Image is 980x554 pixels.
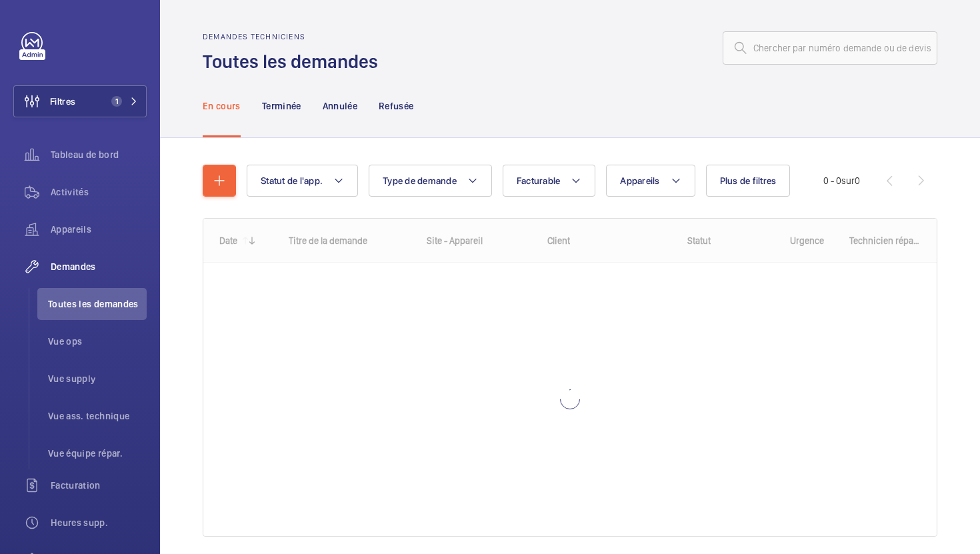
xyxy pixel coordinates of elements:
span: Vue ops [48,335,147,348]
h2: Demandes techniciens [203,32,386,41]
span: 0 - 0 0 [823,176,860,185]
button: Statut de l'app. [247,165,358,197]
span: 1 [111,96,122,107]
span: Statut de l'app. [261,175,323,186]
button: Filtres1 [13,85,147,117]
span: Type de demande [383,175,457,186]
span: sur [841,175,855,186]
span: Tableau de bord [51,148,147,161]
span: Demandes [51,260,147,273]
button: Facturable [503,165,596,197]
span: Toutes les demandes [48,297,147,311]
span: Vue supply [48,372,147,385]
button: Plus de filtres [706,165,791,197]
span: Appareils [620,175,659,186]
button: Type de demande [369,165,492,197]
span: Plus de filtres [720,175,777,186]
span: Appareils [51,223,147,236]
span: Vue ass. technique [48,409,147,423]
button: Appareils [606,165,695,197]
span: Activités [51,185,147,199]
span: Filtres [50,95,75,108]
p: En cours [203,99,241,113]
p: Terminée [262,99,301,113]
input: Chercher par numéro demande ou de devis [723,31,937,65]
h1: Toutes les demandes [203,49,386,74]
p: Refusée [379,99,413,113]
span: Facturable [517,175,561,186]
span: Facturation [51,479,147,492]
span: Vue équipe répar. [48,447,147,460]
p: Annulée [323,99,357,113]
span: Heures supp. [51,516,147,529]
